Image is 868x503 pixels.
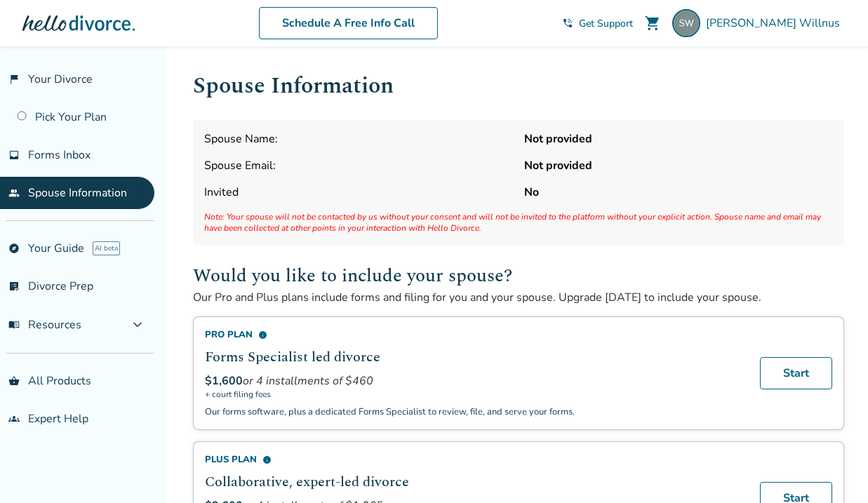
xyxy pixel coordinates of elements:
a: Start [760,357,832,389]
span: list_alt_check [8,281,20,292]
span: Get Support [579,17,633,30]
span: shopping_basket [8,375,20,387]
span: phone_in_talk [562,18,573,29]
span: info [258,330,267,340]
span: explore [8,243,20,254]
span: Invited [204,185,513,200]
span: [PERSON_NAME] Willnus [706,15,846,31]
div: Pro Plan [205,328,743,341]
span: people [8,187,20,199]
img: shwrx1@gmail.com [672,9,700,37]
p: Our Pro and Plus plans include forms and filing for you and your spouse. Upgrade [DATE] to includ... [193,290,844,305]
h2: Would you like to include your spouse? [193,262,844,290]
span: inbox [8,149,20,161]
h2: Forms Specialist led divorce [205,347,743,368]
a: phone_in_talkGet Support [562,17,633,30]
iframe: Chat Widget [798,436,868,503]
h1: Spouse Information [193,69,844,103]
strong: Not provided [524,131,833,147]
strong: No [524,185,833,200]
span: $1,600 [205,373,243,389]
div: or 4 installments of $460 [205,373,743,389]
span: Spouse Name: [204,131,513,147]
a: Schedule A Free Info Call [259,7,438,39]
span: Note: Your spouse will not be contacted by us without your consent and will not be invited to the... [204,211,833,234]
span: groups [8,413,20,424]
span: Resources [8,317,81,333]
p: Our forms software, plus a dedicated Forms Specialist to review, file, and serve your forms. [205,405,743,418]
div: Plus Plan [205,453,743,466]
span: info [262,455,272,464]
span: Forms Inbox [28,147,91,163]
span: flag_2 [8,74,20,85]
span: shopping_cart [644,15,661,32]
span: + court filing fees [205,389,743,400]
span: menu_book [8,319,20,330]
strong: Not provided [524,158,833,173]
span: expand_more [129,316,146,333]
span: AI beta [93,241,120,255]
span: Spouse Email: [204,158,513,173]
h2: Collaborative, expert-led divorce [205,471,743,492]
